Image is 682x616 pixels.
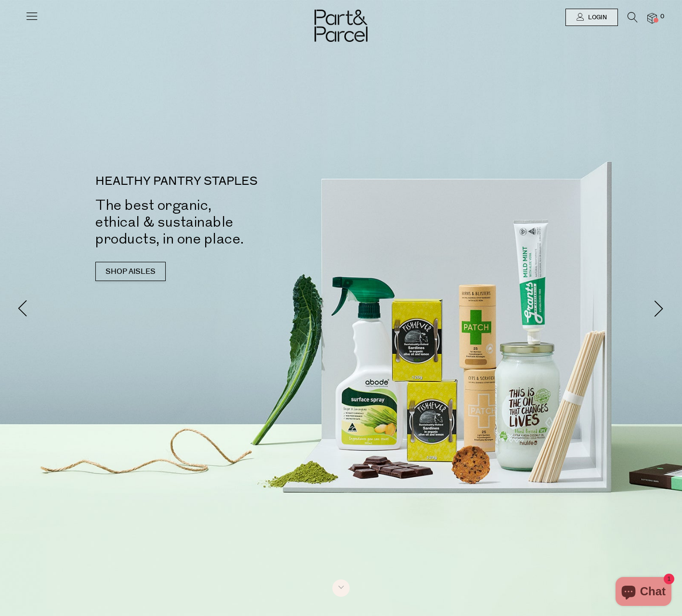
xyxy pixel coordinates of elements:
[315,10,367,42] img: Part&Parcel
[565,9,618,26] a: Login
[95,262,166,281] a: SHOP AISLES
[95,197,355,247] h2: The best organic, ethical & sustainable products, in one place.
[658,13,667,21] span: 0
[613,577,674,608] inbox-online-store-chat: Shopify online store chat
[647,13,657,23] a: 0
[95,176,355,187] p: HEALTHY PANTRY STAPLES
[586,13,607,22] span: Login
